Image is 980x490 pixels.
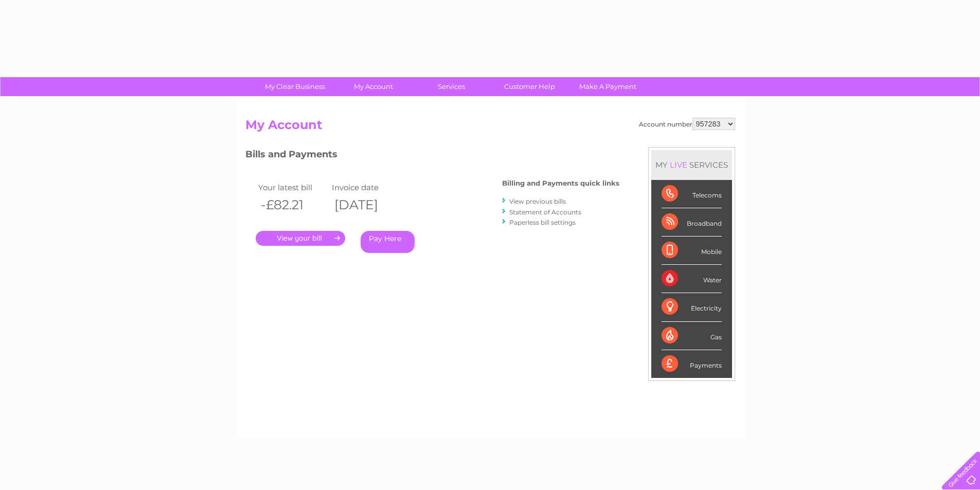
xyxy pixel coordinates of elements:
[256,194,330,215] th: -£82.21
[639,118,735,130] div: Account number
[502,179,619,187] h4: Billing and Payments quick links
[662,237,722,265] div: Mobile
[331,77,416,96] a: My Account
[668,160,689,170] div: LIVE
[509,208,581,216] a: Statement of Accounts
[256,180,330,194] td: Your latest bill
[509,219,576,226] a: Paperless bill settings
[662,293,722,321] div: Electricity
[329,194,403,215] th: [DATE]
[565,77,650,96] a: Make A Payment
[662,322,722,350] div: Gas
[662,208,722,237] div: Broadband
[253,77,337,96] a: My Clear Business
[662,265,722,293] div: Water
[256,231,345,246] a: .
[509,197,566,205] a: View previous bills
[409,77,494,96] a: Services
[245,147,619,165] h3: Bills and Payments
[487,77,572,96] a: Customer Help
[329,180,403,194] td: Invoice date
[245,118,735,137] h2: My Account
[361,231,415,253] a: Pay Here
[662,180,722,208] div: Telecoms
[651,150,732,179] div: MY SERVICES
[662,350,722,378] div: Payments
